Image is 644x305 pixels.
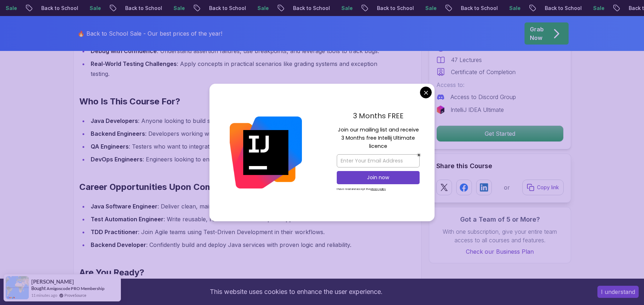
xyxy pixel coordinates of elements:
[47,285,105,291] a: Amigoscode PRO Membership
[91,156,143,163] strong: DevOps Engineers
[89,141,382,151] li: : Testers who want to integrate directly into Java-based development workflows.
[91,241,146,248] strong: Backend Developer
[451,56,482,64] p: 47 Lectures
[119,5,167,12] p: Back to School
[537,184,559,191] p: Copy link
[79,96,382,107] h2: Who Is This Course For?
[89,214,382,224] li: : Write reusable, robust tests for enterprise applications.
[451,93,516,101] p: Access to Discord Group
[79,267,382,278] h2: Are You Ready?
[6,276,29,299] img: provesource social proof notification image
[91,60,177,67] strong: Real-World Testing Challenges
[91,143,129,150] strong: QA Engineers
[436,105,445,114] img: jetbrains logo
[451,68,516,76] p: Certificate of Completion
[35,5,83,12] p: Back to School
[167,5,190,12] p: Sale
[371,5,419,12] p: Back to School
[91,216,164,223] strong: Test Automation Engineer
[91,47,157,55] strong: Debug with Confidence
[91,203,158,210] strong: Java Software Engineer
[530,25,544,42] p: Grab Now
[89,46,382,56] li: : Understand assertion failures, use breakpoints, and leverage tools to track bugs.
[436,247,564,256] a: Check our Business Plan
[89,116,382,126] li: : Anyone looking to build solid unit testing and debugging skills.
[436,161,564,171] h2: Share this Course
[335,5,358,12] p: Sale
[79,181,382,193] h2: Career Opportunities Upon Completion
[31,285,46,291] span: Bought
[522,180,564,195] button: Copy link
[89,227,382,237] li: : Join Agile teams using Test-Driven Development in their workflows.
[538,5,587,12] p: Back to School
[454,5,503,12] p: Back to School
[89,240,382,250] li: : Confidently build and deploy Java services with proven logic and reliability.
[203,5,251,12] p: Back to School
[89,154,382,164] li: : Engineers looking to enforce TDD in continuous integration environments.
[5,284,587,300] div: This website uses cookies to enhance the user experience.
[91,117,138,124] strong: Java Developers
[78,29,222,38] p: 🔥 Back to School Sale - Our best prices of the year!
[436,125,564,142] button: Get Started
[587,5,610,12] p: Sale
[91,130,145,137] strong: Backend Engineers
[89,129,382,139] li: : Developers working with Spring Boot, APIs, or microservices.
[419,5,442,12] p: Sale
[436,81,564,89] p: Access to:
[89,201,382,211] li: : Deliver clean, maintainable code with high test coverage.
[504,183,510,192] p: or
[436,214,564,224] h3: Got a Team of 5 or More?
[503,5,526,12] p: Sale
[64,293,86,298] a: ProveSource
[436,227,564,244] p: With one subscription, give your entire team access to all courses and features.
[437,126,563,141] p: Get Started
[251,5,274,12] p: Sale
[451,105,504,114] p: IntelliJ IDEA Ultimate
[31,292,57,298] span: 11 minutes ago
[287,5,335,12] p: Back to School
[89,59,382,79] li: : Apply concepts in practical scenarios like grading systems and exception testing.
[83,5,106,12] p: Sale
[31,279,74,285] span: [PERSON_NAME]
[597,286,639,298] button: Accept cookies
[91,228,138,236] strong: TDD Practitioner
